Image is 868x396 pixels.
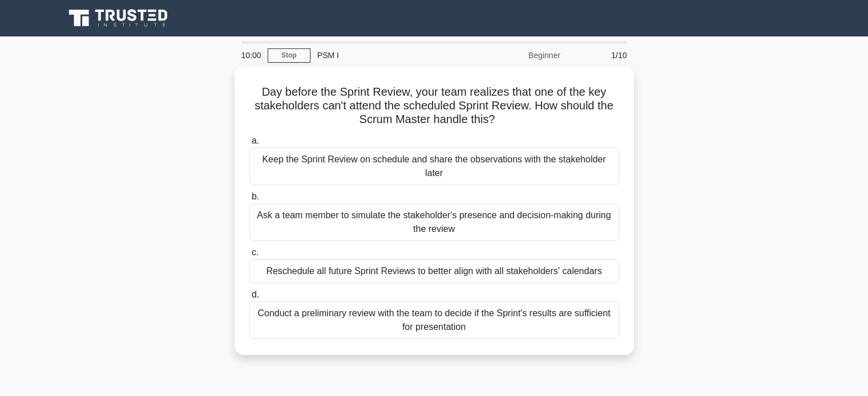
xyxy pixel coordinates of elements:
div: Conduct a preliminary review with the team to decide if the Sprint's results are sufficient for p... [249,301,619,339]
a: Stop [268,48,310,63]
div: Ask a team member to simulate the stakeholder's presence and decision-making during the review [249,203,619,241]
div: 1/10 [567,44,634,67]
div: PSM I [310,44,467,67]
h5: Day before the Sprint Review, your team realizes that one of the key stakeholders can't attend th... [248,85,620,127]
div: Keep the Sprint Review on schedule and share the observations with the stakeholder later [249,148,619,185]
span: c. [252,247,259,257]
div: 10:00 [235,44,268,67]
span: b. [252,191,259,201]
span: a. [252,136,259,145]
div: Reschedule all future Sprint Reviews to better align with all stakeholders' calendars [249,259,619,283]
span: d. [252,289,259,299]
div: Beginner [467,44,567,67]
